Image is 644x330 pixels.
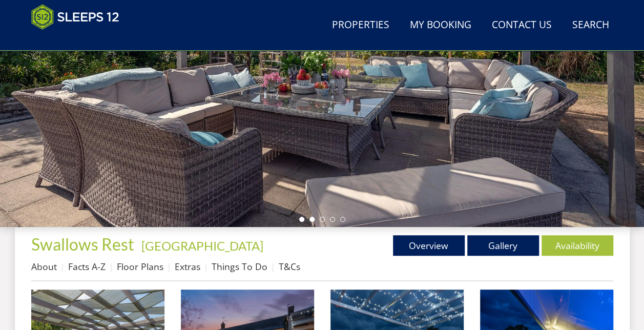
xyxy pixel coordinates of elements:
span: Swallows Rest [31,234,134,254]
a: T&Cs [279,260,300,273]
a: About [31,260,57,273]
a: Availability [542,235,613,256]
a: Extras [175,260,200,273]
span: - [137,238,263,253]
a: Overview [393,235,465,256]
a: Floor Plans [117,260,163,273]
a: Gallery [467,235,539,256]
a: Search [568,14,613,37]
a: My Booking [406,14,475,37]
a: Facts A-Z [68,260,106,273]
a: Contact Us [488,14,556,37]
img: Sleeps 12 [31,4,119,30]
a: Swallows Rest [31,234,137,254]
iframe: Customer reviews powered by Trustpilot [26,36,134,45]
a: [GEOGRAPHIC_DATA] [141,238,263,253]
a: Properties [328,14,393,37]
a: Things To Do [212,260,267,273]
